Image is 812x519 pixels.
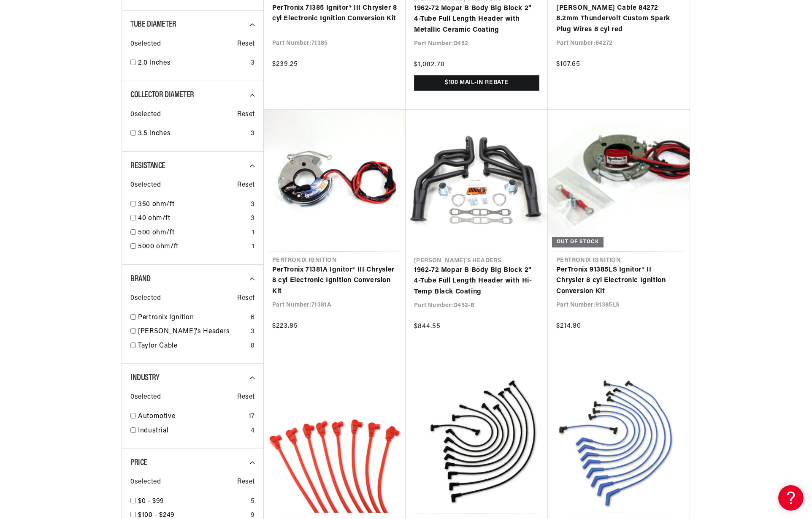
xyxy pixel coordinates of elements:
span: Collector Diameter [130,91,194,99]
div: 5 [251,496,255,507]
div: 3 [251,128,255,139]
span: Reset [237,392,255,403]
a: [PERSON_NAME]'s Headers [138,326,247,337]
div: 4 [251,426,255,437]
div: 1 [252,228,255,239]
span: 0 selected [130,293,161,304]
div: 3 [251,199,255,210]
a: Automotive [138,411,245,422]
span: Reset [237,109,255,120]
a: [PERSON_NAME] Cable 84272 8.2mm Thundervolt Custom Spark Plug Wires 8 cyl red [556,3,681,35]
span: Price [130,459,147,467]
a: 3.5 Inches [138,128,247,139]
span: Brand [130,275,151,283]
span: Reset [237,39,255,50]
a: 1962-72 Mopar B Body Big Block 2" 4-Tube Full Length Header with Metallic Ceramic Coating [414,3,539,36]
a: 5000 ohm/ft [138,242,249,253]
a: PerTronix 91385LS Ignitor® II Chrysler 8 cyl Electronic Ignition Conversion Kit [556,265,681,297]
span: Reset [237,180,255,191]
span: Reset [237,293,255,304]
span: Reset [237,477,255,488]
span: Tube Diameter [130,20,176,29]
span: 0 selected [130,109,161,120]
div: 1 [252,242,255,253]
span: 0 selected [130,180,161,191]
span: 0 selected [130,39,161,50]
div: 3 [251,58,255,69]
a: 350 ohm/ft [138,199,247,210]
div: 3 [251,326,255,337]
div: 3 [251,213,255,224]
div: 6 [251,312,255,323]
span: 0 selected [130,477,161,488]
span: $0 - $99 [138,498,164,505]
span: $100 - $249 [138,512,175,519]
span: 0 selected [130,392,161,403]
div: 8 [251,341,255,352]
a: Taylor Cable [138,341,247,352]
div: 17 [249,411,255,422]
a: 500 ohm/ft [138,228,249,239]
a: 2.0 Inches [138,58,247,69]
a: PerTronix 71385 Ignitor® III Chrysler 8 cyl Electronic Ignition Conversion Kit [272,3,397,24]
a: PerTronix 71381A Ignitor® III Chrysler 8 cyl Electronic Ignition Conversion Kit [272,265,397,297]
span: Industry [130,374,160,382]
a: Industrial [138,426,247,437]
a: 40 ohm/ft [138,213,247,224]
a: Pertronix Ignition [138,312,247,323]
span: Resistance [130,162,165,170]
a: 1962-72 Mopar B Body Big Block 2" 4-Tube Full Length Header with Hi-Temp Black Coating [414,265,539,298]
